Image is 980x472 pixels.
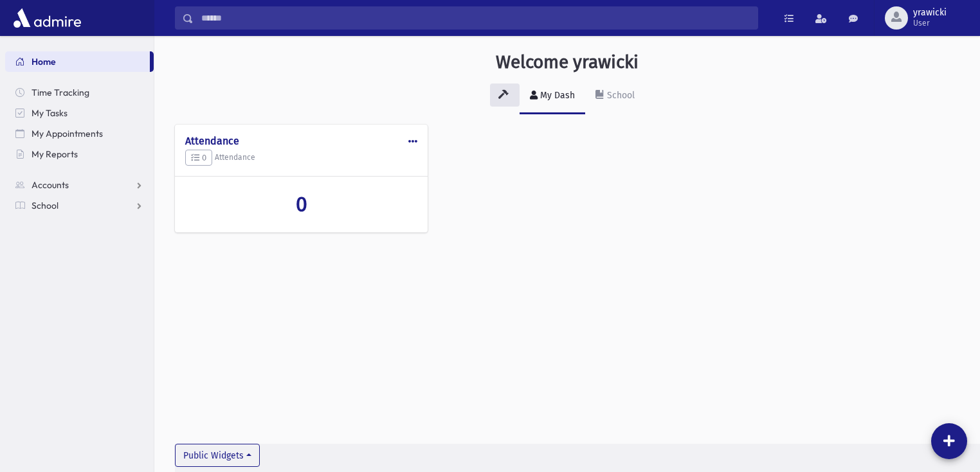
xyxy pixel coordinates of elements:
[5,51,150,72] a: Home
[185,150,212,166] button: 0
[5,82,154,103] a: Time Tracking
[296,192,307,216] span: 0
[520,78,585,114] a: My Dash
[185,135,417,147] h4: Attendance
[538,90,575,101] div: My Dash
[32,87,89,98] span: Time Tracking
[5,144,154,164] a: My Reports
[185,150,417,166] h5: Attendance
[496,51,639,73] h3: Welcome yrawicki
[32,148,78,160] span: My Reports
[5,123,154,144] a: My Appointments
[191,153,206,162] span: 0
[5,103,154,123] a: My Tasks
[194,6,758,30] input: Search
[32,56,56,67] span: Home
[32,107,68,119] span: My Tasks
[32,200,59,211] span: School
[32,179,69,191] span: Accounts
[913,18,947,28] span: User
[10,5,84,31] img: AdmirePro
[32,128,103,139] span: My Appointments
[585,78,645,114] a: School
[604,90,635,101] div: School
[5,175,154,195] a: Accounts
[5,195,154,216] a: School
[185,192,417,216] a: 0
[175,444,260,467] button: Public Widgets
[913,8,947,18] span: yrawicki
